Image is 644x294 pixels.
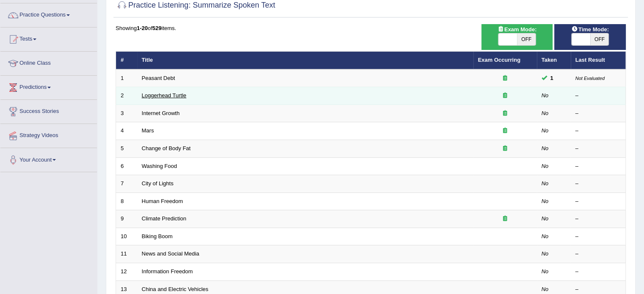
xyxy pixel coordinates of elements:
em: No [542,268,549,275]
em: No [542,110,549,116]
b: 529 [152,25,162,31]
div: – [575,92,621,100]
div: – [575,127,621,135]
em: No [542,180,549,187]
div: Exam occurring question [478,92,532,100]
td: 7 [116,175,137,193]
th: Title [137,52,473,69]
em: No [542,145,549,151]
em: No [542,233,549,239]
td: 12 [116,263,137,280]
span: OFF [590,33,609,45]
small: Not Evaluated [575,76,605,81]
a: Information Freedom [142,268,193,275]
div: – [575,286,621,294]
td: 5 [116,140,137,158]
div: – [575,250,621,258]
div: – [575,110,621,118]
a: Online Class [0,52,97,73]
a: News and Social Media [142,250,199,257]
b: 1-20 [137,25,148,31]
td: 10 [116,228,137,245]
div: Exam occurring question [478,74,532,82]
em: No [542,250,549,257]
div: – [575,162,621,170]
em: No [542,198,549,204]
em: No [542,127,549,134]
a: Practice Questions [0,3,97,25]
div: – [575,180,621,188]
div: – [575,198,621,206]
th: Last Result [571,52,626,69]
a: Strategy Videos [0,124,97,145]
em: No [542,92,549,99]
td: 2 [116,87,137,105]
a: Climate Prediction [142,215,187,222]
a: Change of Body Fat [142,145,191,151]
div: – [575,233,621,241]
span: You can still take this question [547,74,557,82]
a: Human Freedom [142,198,183,204]
a: Exam Occurring [478,57,520,63]
a: Loggerhead Turtle [142,92,187,99]
a: Tests [0,27,97,49]
div: – [575,145,621,153]
a: China and Electric Vehicles [142,286,209,292]
a: Mars [142,127,154,134]
span: Exam Mode: [494,25,540,34]
td: 11 [116,245,137,263]
div: Show exams occurring in exams [481,24,553,50]
div: – [575,215,621,223]
th: Taken [537,52,571,69]
td: 1 [116,69,137,87]
div: Showing of items. [116,24,626,32]
em: No [542,286,549,292]
em: No [542,215,549,222]
a: Success Stories [0,100,97,121]
a: Predictions [0,76,97,97]
td: 8 [116,192,137,210]
div: Exam occurring question [478,145,532,153]
td: 4 [116,122,137,140]
div: Exam occurring question [478,127,532,135]
td: 6 [116,157,137,175]
a: Internet Growth [142,110,180,116]
div: Exam occurring question [478,110,532,118]
span: Time Mode: [568,25,612,34]
div: – [575,268,621,276]
a: Washing Food [142,163,177,169]
a: Biking Boom [142,233,173,239]
div: Exam occurring question [478,215,532,223]
em: No [542,163,549,169]
span: OFF [517,33,536,45]
a: Your Account [0,148,97,169]
td: 9 [116,210,137,228]
a: City of Lights [142,180,174,187]
a: Peasant Debt [142,75,175,81]
td: 3 [116,104,137,122]
th: # [116,52,137,69]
